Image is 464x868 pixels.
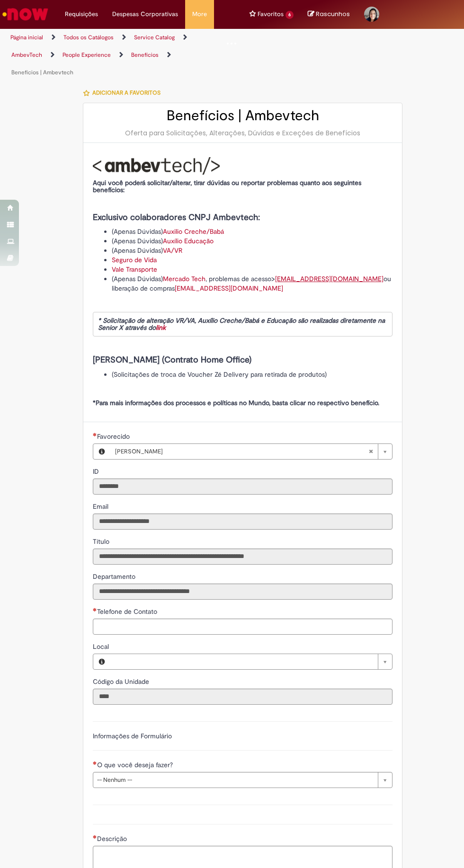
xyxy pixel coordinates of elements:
strong: [PERSON_NAME] (Contrato Home Office) [93,354,251,365]
button: Adicionar a Favoritos [83,83,166,103]
a: Limpar campo Local [110,654,392,669]
li: (Apenas Dúvidas) [112,227,393,236]
a: AmbevTech [11,51,42,59]
img: ServiceNow [1,5,50,24]
span: Despesas Corporativas [112,9,178,19]
a: Todos os Catálogos [63,34,114,41]
span: More [192,9,207,19]
span: -- Nenhum -- [97,772,373,788]
a: [PERSON_NAME]Limpar campo Favorecido [110,444,392,459]
input: Telefone de Contato [93,619,393,635]
label: Somente leitura - Departamento [93,572,137,581]
span: Obrigatório Preenchido [93,433,97,436]
input: Título [93,549,393,565]
span: Somente leitura - ID [93,467,101,476]
a: Benefícios [131,51,159,59]
span: Necessários [93,761,97,765]
a: VA/VR [163,246,182,255]
a: Auxilio Creche/Babá [163,227,224,236]
input: Departamento [93,584,393,600]
span: [PERSON_NAME] [115,444,368,459]
span: Requisições [65,9,98,19]
label: Somente leitura - Email [93,502,110,511]
ul: Trilhas de página [7,29,225,81]
span: Necessários [93,608,97,611]
abbr: Limpar campo Favorecido [364,444,378,459]
span: Local [93,642,111,651]
strong: Exclusivo colaboradores CNPJ Ambevtech: [93,212,260,223]
label: Somente leitura - Código da Unidade [93,677,151,686]
span: Somente leitura - Título [93,537,111,546]
li: (Apenas Dúvidas) , problemas de acesso> ou liberação de compras [112,274,393,293]
a: No momento, sua lista de rascunhos tem 0 Itens [308,9,350,18]
span: Necessários - Favorecido [97,432,132,441]
strong: *Para mais informações dos processos e políticas no Mundo, basta clicar no respectivo benefício. [93,399,379,407]
li: (Solicitações de troca de Voucher Zé Delivery para retirada de produtos) [112,370,393,379]
span: Rascunhos [316,9,350,18]
input: Email [93,514,393,530]
input: ID [93,478,393,495]
a: Mercado Tech [163,275,205,283]
span: Adicionar a Favoritos [92,89,161,97]
a: People Experience [62,51,111,59]
span: Telefone de Contato [97,607,159,616]
a: Auxílio Educação [163,237,214,245]
span: Descrição [97,834,129,843]
div: Oferta para Solicitações, Alterações, Dúvidas e Exceções de Benefícios [93,128,393,138]
input: Código da Unidade [93,689,393,705]
span: O que você deseja fazer? [97,761,175,769]
button: Favorecido, Visualizar este registro Andrea Gomes De Souza [93,444,110,459]
a: [EMAIL_ADDRESS][DOMAIN_NAME] [175,284,283,292]
a: link [156,323,166,332]
a: [EMAIL_ADDRESS][DOMAIN_NAME] [275,275,384,283]
span: Favoritos [258,9,284,19]
li: (Apenas Dúvidas) [112,246,393,255]
label: Somente leitura - ID [93,467,101,476]
strong: Aqui você poderá solicitar/alterar, tirar dúvidas ou reportar problemas quanto aos seguintes bene... [93,178,361,194]
a: Seguro de Vida [112,256,157,264]
li: (Apenas Dúvidas) [112,236,393,246]
a: Página inicial [10,34,43,41]
em: * Solicitação de alteração VR/VA, Auxílio Creche/Babá e Educação são realizadas diretamente na Se... [98,316,385,332]
label: Somente leitura - Título [93,537,111,546]
a: Service Catalog [134,34,175,41]
span: Necessários [93,835,97,839]
a: Benefícios | Ambevtech [11,69,73,76]
label: Informações de Formulário [93,732,172,740]
button: Local, Visualizar este registro [93,654,110,669]
a: Vale Transporte [112,265,157,274]
h2: Benefícios | Ambevtech [93,108,393,124]
span: Somente leitura - Departamento [93,572,137,581]
span: 6 [286,11,294,19]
